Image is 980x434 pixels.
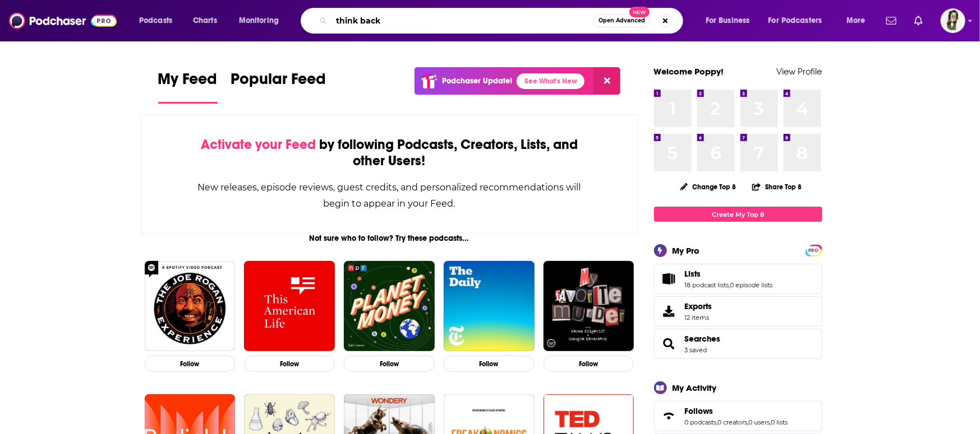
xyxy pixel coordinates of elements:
span: , [717,418,718,426]
span: For Business [706,13,750,29]
div: by following Podcasts, Creators, Lists, and other Users! [197,137,582,169]
span: Follows [654,401,822,431]
button: open menu [698,12,764,30]
a: Show notifications dropdown [910,11,927,30]
a: 0 creators [718,418,748,426]
span: , [770,418,771,426]
button: open menu [761,12,839,30]
img: Podchaser - Follow, Share and Rate Podcasts [9,10,117,31]
input: Search podcasts, credits, & more... [332,12,593,30]
a: 0 episode lists [730,281,773,289]
a: PRO [807,246,821,254]
a: 3 saved [685,346,707,354]
button: Follow [244,356,335,372]
span: More [846,13,866,29]
span: Logged in as poppyhat [941,8,965,33]
span: Exports [685,301,712,311]
button: Follow [344,356,435,372]
a: 0 podcasts [685,418,717,426]
img: My Favorite Murder with Karen Kilgariff and Georgia Hardstark [544,261,634,352]
span: Lists [685,269,701,279]
button: Follow [544,356,634,372]
span: 12 items [685,314,712,321]
span: My Feed [158,69,218,95]
span: PRO [807,246,821,255]
span: , [729,281,730,289]
div: New releases, episode reviews, guest credits, and personalized recommendations will begin to appe... [197,179,582,212]
a: Lists [685,269,773,279]
span: For Podcasters [769,13,822,29]
a: 18 podcast lists [685,281,729,289]
img: The Joe Rogan Experience [145,261,236,352]
span: , [748,418,749,426]
span: Lists [654,264,822,294]
a: Show notifications dropdown [882,11,901,30]
span: Activate your Feed [201,136,316,153]
a: Charts [186,12,224,30]
a: My Feed [158,69,218,104]
a: Searches [658,336,680,352]
a: Create My Top 8 [654,207,822,222]
a: Popular Feed [231,69,326,104]
a: Follows [685,406,788,416]
a: 0 users [749,418,770,426]
span: Open Advanced [599,18,645,24]
button: open menu [231,12,293,30]
button: open menu [839,12,880,30]
span: Monitoring [239,13,279,29]
button: Change Top 8 [674,180,743,194]
button: Open AdvancedNew [593,14,650,27]
img: The Daily [444,261,535,352]
span: Searches [654,329,822,359]
a: 0 lists [771,418,788,426]
span: Popular Feed [231,69,326,95]
a: Follows [658,408,680,424]
button: Follow [444,356,535,372]
span: New [629,7,650,17]
div: My Pro [673,245,700,256]
span: Podcasts [139,13,172,29]
a: See What's New [517,73,585,89]
a: Lists [658,271,680,287]
a: Exports [654,296,822,326]
img: User Profile [941,8,965,33]
button: open menu [131,12,187,30]
a: Welcome Poppy! [654,66,724,77]
div: Not sure who to follow? Try these podcasts... [140,234,639,243]
button: Follow [145,356,236,372]
a: Searches [685,334,721,344]
button: Show profile menu [941,8,965,33]
div: My Activity [673,382,717,393]
img: This American Life [244,261,335,352]
span: Follows [685,406,714,416]
a: View Profile [777,66,822,77]
div: Search podcasts, credits, & more... [311,8,694,34]
img: Planet Money [344,261,435,352]
p: Podchaser Update! [442,76,512,86]
button: Share Top 8 [752,176,802,198]
span: Charts [193,13,217,29]
span: Exports [658,304,680,319]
